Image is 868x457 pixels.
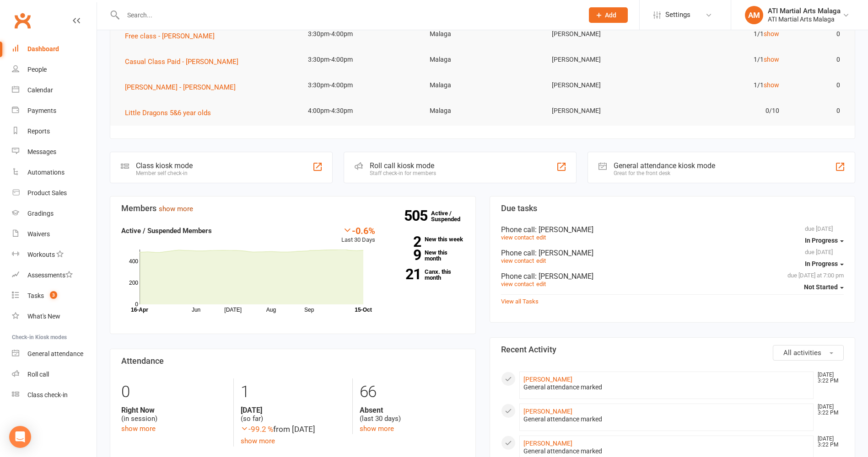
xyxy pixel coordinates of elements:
[523,415,810,423] div: General attendance marked
[12,385,97,405] a: Class kiosk mode
[787,74,848,96] td: 0
[536,257,546,264] a: edit
[773,345,844,361] button: All activities
[121,204,464,213] h3: Members
[813,436,843,448] time: [DATE] 3:22 PM
[665,74,787,96] td: 1/1
[805,255,844,272] button: In Progress
[12,39,97,59] a: Dashboard
[12,265,97,286] a: Assessments
[27,169,65,176] div: Automations
[121,227,212,235] strong: Active / Suspended Members
[389,248,421,262] strong: 9
[12,183,97,203] a: Product Sales
[125,109,211,117] span: Little Dragons 5&6 year olds
[9,426,31,448] div: Open Intercom Messenger
[341,225,375,245] div: Last 30 Days
[614,161,715,170] div: General attendance kiosk mode
[27,45,59,53] div: Dashboard
[389,250,464,261] a: 9New this month
[421,100,543,122] td: Malaga
[121,378,226,406] div: 0
[745,6,763,24] div: AM
[804,283,838,291] span: Not Started
[50,291,57,299] span: 3
[12,344,97,364] a: General attendance kiosk mode
[404,209,431,223] strong: 505
[125,56,245,67] button: Casual Class Paid - [PERSON_NAME]
[536,234,546,241] a: edit
[27,210,54,217] div: Gradings
[121,425,156,433] a: show more
[501,345,844,354] h3: Recent Activity
[501,298,539,305] a: View all Tasks
[12,121,97,142] a: Reports
[523,376,572,383] a: [PERSON_NAME]
[787,23,848,45] td: 0
[12,286,97,306] a: Tasks 3
[370,170,436,176] div: Staff check-in for members
[544,74,665,96] td: [PERSON_NAME]
[535,249,593,257] span: : [PERSON_NAME]
[389,269,464,281] a: 21Canx. this month
[360,425,394,433] a: show more
[389,236,464,242] a: 2New this week
[121,406,226,423] div: (in session)
[665,5,690,25] span: Settings
[523,408,572,415] a: [PERSON_NAME]
[523,447,810,455] div: General attendance marked
[27,86,53,94] div: Calendar
[389,267,421,281] strong: 21
[544,100,665,122] td: [PERSON_NAME]
[805,237,838,244] span: In Progress
[27,189,67,197] div: Product Sales
[241,378,345,406] div: 1
[501,204,844,213] h3: Due tasks
[12,244,97,265] a: Workouts
[421,23,543,45] td: Malaga
[536,281,546,287] a: edit
[12,364,97,385] a: Roll call
[27,313,60,320] div: What's New
[421,49,543,70] td: Malaga
[421,74,543,96] td: Malaga
[535,272,593,281] span: : [PERSON_NAME]
[125,107,217,118] button: Little Dragons 5&6 year olds
[805,232,844,249] button: In Progress
[125,82,242,93] button: [PERSON_NAME] - [PERSON_NAME]
[136,170,193,176] div: Member self check-in
[12,142,97,162] a: Messages
[125,31,221,42] button: Free class - [PERSON_NAME]
[27,107,56,114] div: Payments
[341,225,375,235] div: -0.6%
[523,440,572,447] a: [PERSON_NAME]
[121,356,464,366] h3: Attendance
[27,271,73,279] div: Assessments
[241,423,345,436] div: from [DATE]
[125,32,215,40] span: Free class - [PERSON_NAME]
[121,406,226,414] strong: Right Now
[12,101,97,121] a: Payments
[768,15,841,23] div: ATI Martial Arts Malaga
[523,383,810,391] div: General attendance marked
[300,49,421,70] td: 3:30pm-4:00pm
[805,260,838,267] span: In Progress
[12,224,97,244] a: Waivers
[241,425,273,434] span: -99.2 %
[431,203,471,229] a: 505Active / Suspended
[241,406,345,423] div: (so far)
[535,225,593,234] span: : [PERSON_NAME]
[787,100,848,122] td: 0
[27,128,50,135] div: Reports
[813,372,843,384] time: [DATE] 3:22 PM
[12,59,97,80] a: People
[12,306,97,327] a: What's New
[27,66,47,73] div: People
[501,272,844,281] div: Phone call
[120,9,577,21] input: Search...
[665,49,787,70] td: 1/1
[501,234,534,241] a: view contact
[12,203,97,224] a: Gradings
[764,30,779,37] a: show
[389,235,421,249] strong: 2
